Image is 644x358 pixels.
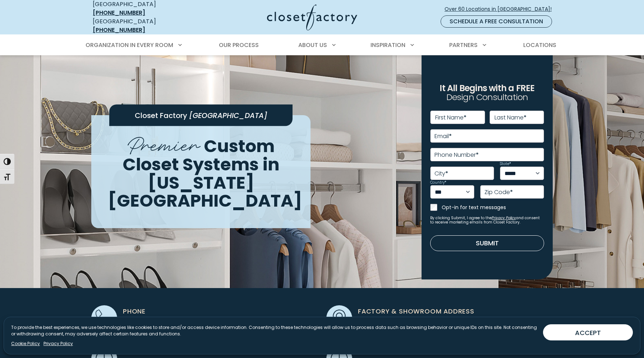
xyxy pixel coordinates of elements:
span: Closet Factory [135,110,187,121]
span: Locations [523,41,556,49]
span: Over 60 Locations in [GEOGRAPHIC_DATA]! [445,5,557,13]
span: It All Begins with a FREE [440,82,534,94]
label: Opt-in for text messages [442,204,544,211]
label: Last Name [494,115,526,121]
label: First Name [435,115,466,121]
span: Custom Closet Systems [123,134,275,176]
label: Phone Number [434,152,479,158]
label: Email [434,133,452,139]
span: [GEOGRAPHIC_DATA] [189,110,267,121]
div: [GEOGRAPHIC_DATA] [93,17,197,34]
label: Zip Code [484,189,513,195]
label: City [434,171,448,176]
button: Submit [430,235,544,251]
span: Our Process [219,41,259,49]
span: Inspiration [371,41,405,49]
a: Privacy Policy [492,215,516,221]
nav: Primary Menu [80,35,563,55]
label: State [500,162,511,166]
label: Country [430,181,446,184]
span: Factory & Showroom Address [358,307,474,316]
a: Over 60 Locations in [GEOGRAPHIC_DATA]! [444,3,558,15]
a: [PHONE_NUMBER] [93,26,145,34]
small: By clicking Submit, I agree to the and consent to receive marketing emails from Closet Factory. [430,216,544,225]
a: Schedule a Free Consultation [441,15,552,28]
span: Design Consultation [446,91,528,103]
span: Partners [449,41,478,49]
a: [PHONE_NUMBER] [93,9,145,17]
a: Cookie Policy [11,340,40,347]
img: Closet Factory Logo [267,4,357,30]
span: About Us [298,41,327,49]
span: Phone [123,307,146,316]
span: Premier [128,127,200,159]
span: in [US_STATE][GEOGRAPHIC_DATA] [108,152,302,213]
a: Privacy Policy [43,340,73,347]
p: To provide the best experiences, we use technologies like cookies to store and/or access device i... [11,324,537,337]
button: ACCEPT [543,324,633,340]
span: Organization in Every Room [86,41,173,49]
